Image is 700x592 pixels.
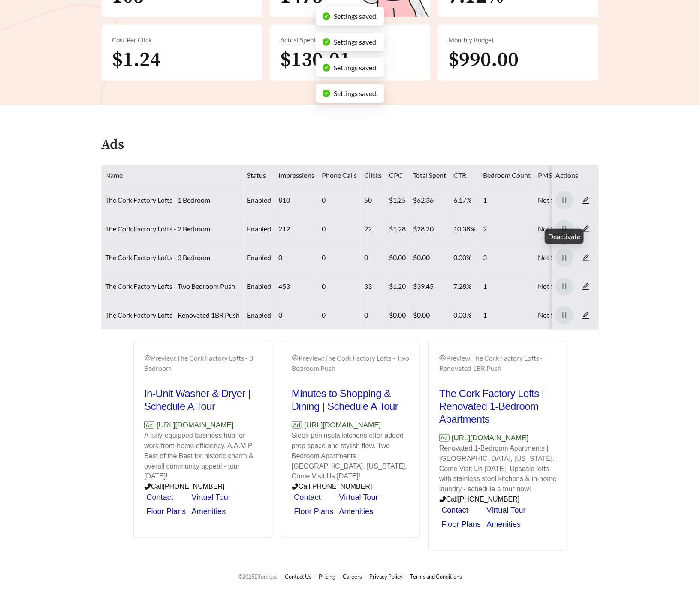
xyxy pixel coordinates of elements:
span: CTR [453,171,466,179]
h4: Ads [101,138,124,153]
p: Call [PHONE_NUMBER] [439,495,557,505]
td: $0.00 [410,301,450,330]
td: 0 [361,301,386,330]
span: pause [556,311,573,319]
a: Floor Plans [441,520,481,529]
td: Not Set [534,243,612,272]
a: edit [577,196,595,204]
p: Sleek peninsula kitchens offer added prep space and stylish flow. Two Bedroom Apartments | [GEOGR... [292,430,409,482]
td: 0 [318,215,361,243]
span: $990.00 [448,47,519,73]
p: Call [PHONE_NUMBER] [292,482,409,492]
td: 1 [480,301,534,330]
p: A fully-equipped business hub for work-from-home efficiency. A.A.M.P Best of the Best for histori... [144,430,262,482]
td: 33 [361,272,386,301]
a: Virtual Tour [487,506,526,515]
button: edit [577,306,595,324]
a: Contact Us [285,574,311,580]
p: [URL][DOMAIN_NAME] [439,433,557,444]
td: $39.45 [410,272,450,301]
a: Terms and Conditions [410,574,462,580]
a: Contact [294,493,321,502]
td: $1.25 [386,186,410,215]
a: Virtual Tour [192,493,231,502]
span: phone [292,483,299,490]
span: Ad [144,421,154,429]
div: Preview: The Cork Factory Lofts - Two Bedroom Push [292,353,409,373]
p: [URL][DOMAIN_NAME] [292,420,409,431]
span: $1.24 [112,47,161,73]
td: 6.17% [450,186,480,215]
h2: The Cork Factory Lofts | Renovated 1-Bedroom Apartments [439,387,557,426]
button: pause [555,220,573,238]
button: edit [577,277,595,295]
td: 22 [361,215,386,243]
span: phone [439,496,446,503]
th: Actions [552,165,599,186]
td: 0 [318,301,361,330]
div: Preview: The Cork Factory Lofts - 3 Bedroom [144,353,262,373]
button: pause [555,249,573,267]
span: eye [439,355,446,361]
td: $0.00 [386,301,410,330]
span: check-circle [323,90,330,97]
span: pause [556,254,573,261]
td: Not Set [534,215,612,243]
td: $62.36 [410,186,450,215]
th: Phone Calls [318,165,361,186]
a: Floor Plans [294,508,333,516]
td: 0 [275,243,318,272]
span: enabled [247,311,271,319]
td: 1 [480,272,534,301]
th: Total Spent [410,165,450,186]
p: Call [PHONE_NUMBER] [144,482,262,492]
button: edit [577,220,595,238]
span: check-circle [323,12,330,20]
span: enabled [247,225,271,233]
th: Clicks [361,165,386,186]
a: edit [577,282,595,290]
span: pause [556,225,573,233]
div: Monthly Budget [448,35,588,45]
a: Pricing [319,574,335,580]
a: edit [577,311,595,319]
a: Amenities [192,508,226,516]
span: Ad [292,421,302,429]
td: $1.28 [386,215,410,243]
td: 0.00% [450,243,480,272]
span: Ad [439,434,450,442]
td: 3 [480,243,534,272]
button: edit [577,191,595,209]
td: $1.20 [386,272,410,301]
td: 1 [480,186,534,215]
a: The Cork Factory Lofts - 2 Bedroom [105,225,210,233]
button: pause [555,306,573,324]
th: Name [102,165,244,186]
td: 7.28% [450,272,480,301]
td: 0.00% [450,301,480,330]
td: 0 [318,186,361,215]
span: enabled [247,282,271,290]
a: edit [577,225,595,233]
span: pause [556,282,573,290]
td: 0 [318,272,361,301]
p: Renovated 1-Bedroom Apartments | [GEOGRAPHIC_DATA], [US_STATE]. Come Visit Us [DATE]! Upscale lof... [439,443,557,495]
span: check-circle [323,64,330,72]
span: edit [577,282,594,290]
div: Cost Per Click [112,35,252,45]
span: © 2025 Effortless [238,574,278,580]
td: 810 [275,186,318,215]
span: eye [292,355,299,361]
td: 2 [480,215,534,243]
a: The Cork Factory Lofts - Two Bedroom Push [105,282,235,290]
a: Contact [441,506,468,515]
span: edit [577,196,594,204]
span: check-circle [323,38,330,46]
th: Impressions [275,165,318,186]
td: 0 [275,301,318,330]
h2: Minutes to Shopping & Dining | Schedule A Tour [292,387,409,413]
a: The Cork Factory Lofts - 3 Bedroom [105,253,210,261]
span: edit [577,254,594,261]
th: Status [244,165,275,186]
td: 453 [275,272,318,301]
